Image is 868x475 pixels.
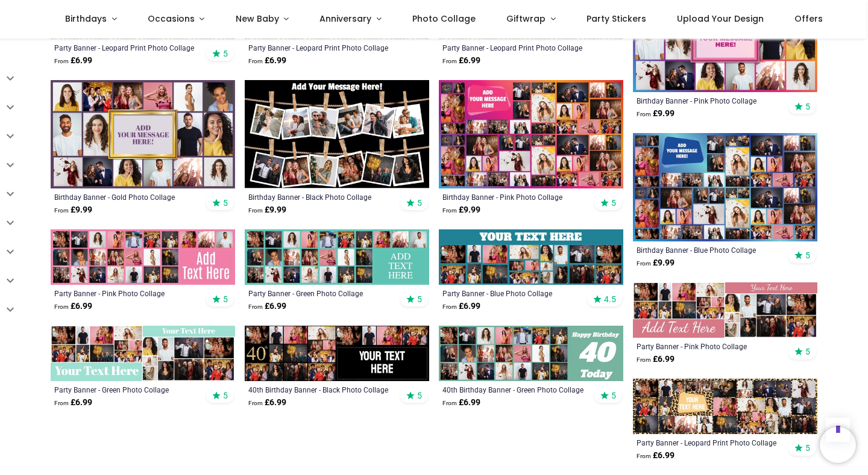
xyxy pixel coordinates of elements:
[223,48,228,59] span: 5
[439,80,623,188] img: Personalised Birthday Backdrop Banner - Pink Photo Collage - Add Text & 48 Photo Upload
[506,13,546,25] span: Giftwrap
[417,390,422,401] span: 5
[248,288,390,298] a: Party Banner - Green Photo Collage
[637,353,675,365] strong: £ 6.99
[633,282,817,338] img: Personalised Party Banner - Pink Photo Collage - Custom Text & 19 Photo Upload
[245,326,429,381] img: Personalised 40th Birthday Banner - Black Photo Collage - Custom Text & 17 Photo Upload
[442,397,480,409] strong: £ 6.99
[248,397,286,409] strong: £ 6.99
[611,197,616,208] span: 5
[248,55,286,67] strong: £ 6.99
[223,294,228,305] span: 5
[637,108,675,120] strong: £ 9.99
[439,326,623,381] img: Personalised 40th Birthday Banner - Green Photo Collage - Custom Text & 21 Photo Upload
[637,438,778,447] a: Party Banner - Leopard Print Photo Collage
[637,111,651,117] span: From
[54,300,92,312] strong: £ 6.99
[51,326,235,381] img: Personalised Party Banner - Green Photo Collage - Custom Text & 19 Photo Upload
[54,207,69,214] span: From
[248,204,286,216] strong: £ 9.99
[54,58,69,64] span: From
[442,385,584,394] a: 40th Birthday Banner - Green Photo Collage
[236,13,279,25] span: New Baby
[794,13,823,25] span: Offers
[604,294,616,305] span: 4.5
[248,303,263,310] span: From
[54,43,196,52] a: Party Banner - Leopard Print Photo Collage
[248,400,263,406] span: From
[805,346,810,357] span: 5
[54,397,92,409] strong: £ 6.99
[637,245,778,255] a: Birthday Banner - Blue Photo Collage
[54,204,92,216] strong: £ 9.99
[248,300,286,312] strong: £ 6.99
[637,96,778,105] a: Birthday Banner - Pink Photo Collage
[223,390,228,401] span: 5
[54,400,69,406] span: From
[417,294,422,305] span: 5
[633,379,817,434] img: Personalised Party Banner - Leopard Print Photo Collage - Custom Text & 30 Photo Upload
[442,288,584,298] a: Party Banner - Blue Photo Collage
[248,192,390,202] a: Birthday Banner - Black Photo Collage
[54,385,196,394] a: Party Banner - Green Photo Collage
[442,303,457,310] span: From
[805,250,810,261] span: 5
[245,80,429,188] img: Personalised Birthday Backdrop Banner - Black Photo Collage - 12 Photo Upload
[245,229,429,285] img: Personalised Party Banner - Green Photo Collage - Custom Text & 24 Photo Upload
[442,192,584,202] a: Birthday Banner - Pink Photo Collage
[51,229,235,285] img: Personalised Party Banner - Pink Photo Collage - Custom Text & 24 Photo Upload
[412,13,476,25] span: Photo Collage
[442,300,480,312] strong: £ 6.99
[442,58,457,64] span: From
[442,400,457,406] span: From
[248,43,390,52] a: Party Banner - Leopard Print Photo Collage
[820,427,856,463] iframe: Brevo live chat
[223,197,228,208] span: 5
[442,43,584,52] a: Party Banner - Leopard Print Photo Collage
[611,390,616,401] span: 5
[442,55,480,67] strong: £ 6.99
[417,197,422,208] span: 5
[637,450,675,462] strong: £ 6.99
[54,192,196,202] a: Birthday Banner - Gold Photo Collage
[442,207,457,214] span: From
[248,58,263,64] span: From
[248,207,263,214] span: From
[54,303,69,310] span: From
[319,13,371,25] span: Anniversary
[633,133,817,241] img: Personalised Birthday Backdrop Banner - Blue Photo Collage - Add Text & 48 Photo Upload
[637,453,651,459] span: From
[637,260,651,267] span: From
[805,101,810,112] span: 5
[677,13,764,25] span: Upload Your Design
[637,341,778,351] a: Party Banner - Pink Photo Collage
[65,13,107,25] span: Birthdays
[248,385,390,394] a: 40th Birthday Banner - Black Photo Collage
[442,204,480,216] strong: £ 9.99
[148,13,195,25] span: Occasions
[805,442,810,453] span: 5
[637,356,651,363] span: From
[439,229,623,285] img: Personalised Party Banner - Blue Photo Collage - Custom Text & 19 Photo Upload
[587,13,646,25] span: Party Stickers
[637,257,675,269] strong: £ 9.99
[51,80,235,188] img: Personalised Birthday Backdrop Banner - Gold Photo Collage - 16 Photo Upload
[54,288,196,298] a: Party Banner - Pink Photo Collage
[54,55,92,67] strong: £ 6.99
